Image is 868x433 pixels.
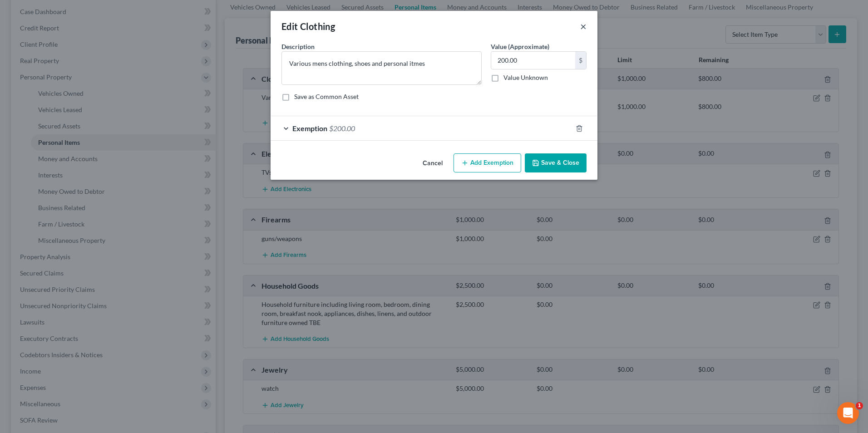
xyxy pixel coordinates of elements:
button: × [580,21,587,32]
span: 1 [856,402,863,409]
label: Value (Approximate) [491,42,549,51]
span: Description [281,43,315,50]
label: Save as Common Asset [294,92,359,101]
div: $ [575,52,586,69]
button: Cancel [415,154,450,172]
input: 0.00 [491,52,575,69]
button: Add Exemption [454,153,521,172]
iframe: Intercom live chat [837,402,859,424]
div: Edit Clothing [281,20,335,33]
span: Exemption [292,124,327,133]
span: $200.00 [329,124,355,133]
button: Save & Close [525,153,587,172]
label: Value Unknown [503,73,548,82]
